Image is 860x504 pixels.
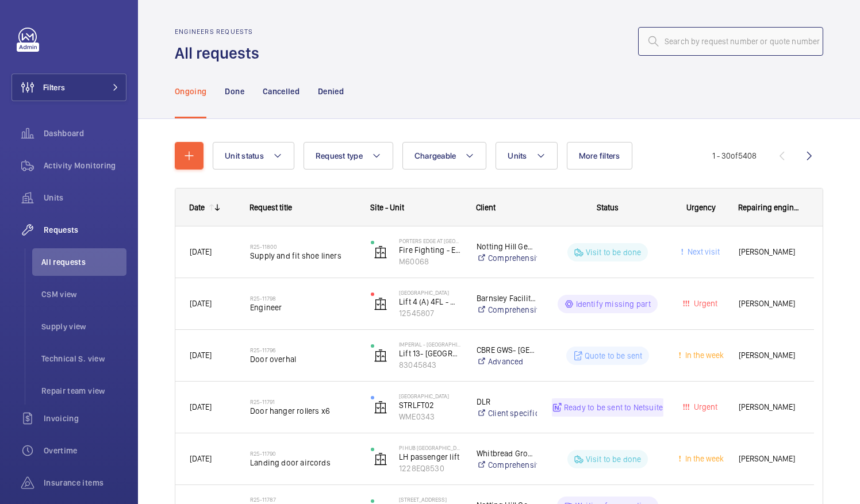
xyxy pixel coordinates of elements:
[399,237,462,244] p: Porters Edge At [GEOGRAPHIC_DATA] 11 Maritime - High Risk Building
[263,86,300,97] p: Cancelled
[11,74,126,101] button: Filters
[399,451,462,463] p: LH passenger lift
[712,152,757,160] span: 1 - 30 5408
[175,43,266,64] h1: All requests
[586,247,642,258] p: Visit to be done
[399,411,462,422] p: WME0343
[739,349,800,362] span: [PERSON_NAME]
[739,297,800,310] span: [PERSON_NAME]
[567,142,632,170] button: More filters
[477,356,537,367] a: Advanced
[41,288,126,300] span: CSM view
[399,359,462,371] p: 83045843
[225,151,264,160] span: Unit status
[44,413,126,424] span: Invoicing
[579,151,620,160] span: More filters
[739,245,800,259] span: [PERSON_NAME]
[44,192,126,203] span: Units
[190,454,212,463] span: [DATE]
[374,452,387,466] img: elevator.svg
[399,244,462,256] p: Fire Fighting - EPL Firefighting Lift Block A
[597,203,619,212] span: Status
[477,241,537,252] p: Notting Hill Genesis
[250,457,356,468] span: Landing door aircords
[190,351,212,360] span: [DATE]
[189,203,205,212] div: Date
[304,142,393,170] button: Request type
[496,142,557,170] button: Units
[250,295,356,302] h2: R25-11798
[44,160,126,171] span: Activity Monitoring
[250,347,356,353] h2: R25-11796
[731,151,738,160] span: of
[399,256,462,267] p: M60068
[739,401,800,414] span: [PERSON_NAME]
[399,399,462,411] p: STRLFT02
[41,385,126,397] span: Repair team view
[399,289,462,296] p: [GEOGRAPHIC_DATA]
[585,350,643,361] p: Quote to be sent
[374,349,387,363] img: elevator.svg
[41,256,126,268] span: All requests
[316,151,363,160] span: Request type
[477,407,537,419] a: Client specific
[476,203,496,212] span: Client
[576,298,651,310] p: Identify missing part
[249,203,292,212] span: Request title
[44,445,126,456] span: Overtime
[399,307,462,319] p: 12545807
[190,299,212,308] span: [DATE]
[738,203,800,212] span: Repairing engineer
[250,450,356,457] h2: R25-11790
[477,344,537,356] p: CBRE GWS- [GEOGRAPHIC_DATA] ([GEOGRAPHIC_DATA])
[399,296,462,307] p: Lift 4 (A) 4FL - Maternity A
[686,203,716,212] span: Urgency
[564,402,663,413] p: Ready to be sent to Netsuite
[250,353,356,365] span: Door overhal
[414,151,456,160] span: Chargeable
[399,444,462,451] p: PI Hub [GEOGRAPHIC_DATA], [GEOGRAPHIC_DATA]
[399,463,462,474] p: 1228EQ8530
[685,247,720,256] span: Next visit
[399,348,462,359] p: Lift 13- [GEOGRAPHIC_DATA] Block (Passenger)
[692,402,717,411] span: Urgent
[374,297,387,311] img: elevator.svg
[399,496,462,503] p: [STREET_ADDRESS]
[43,82,65,93] span: Filters
[477,252,537,264] a: Comprehensive
[477,293,537,304] p: Barnsley Facilities Services- [GEOGRAPHIC_DATA]
[399,341,462,348] p: Imperial - [GEOGRAPHIC_DATA]
[683,454,724,463] span: In the week
[692,299,717,308] span: Urgent
[374,245,387,259] img: elevator.svg
[477,396,537,407] p: DLR
[213,142,294,170] button: Unit status
[250,250,356,261] span: Supply and fit shoe liners
[638,27,823,56] input: Search by request number or quote number
[318,86,344,97] p: Denied
[683,351,724,360] span: In the week
[44,224,126,236] span: Requests
[190,247,212,256] span: [DATE]
[41,353,126,364] span: Technical S. view
[250,243,356,250] h2: R25-11800
[399,393,462,399] p: [GEOGRAPHIC_DATA]
[477,459,537,471] a: Comprehensive
[175,86,206,97] p: Ongoing
[41,321,126,332] span: Supply view
[225,86,244,97] p: Done
[250,302,356,313] span: Engineer
[250,496,356,503] h2: R25-11787
[250,398,356,405] h2: R25-11791
[402,142,487,170] button: Chargeable
[586,453,642,465] p: Visit to be done
[508,151,527,160] span: Units
[477,304,537,316] a: Comprehensive
[477,448,537,459] p: Whitbread Group PLC
[250,405,356,417] span: Door hanger rollers x6
[370,203,404,212] span: Site - Unit
[175,28,266,36] h2: Engineers requests
[374,401,387,414] img: elevator.svg
[44,477,126,488] span: Insurance items
[44,128,126,139] span: Dashboard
